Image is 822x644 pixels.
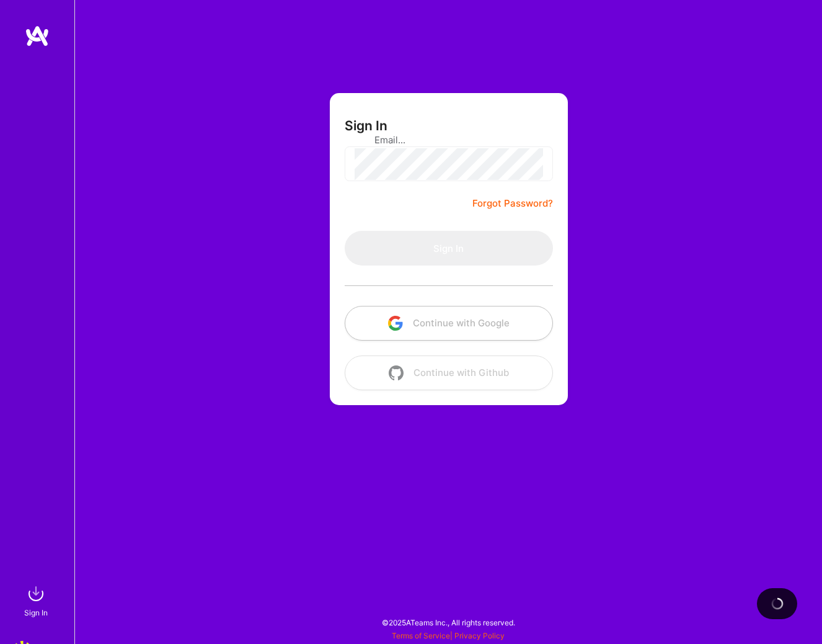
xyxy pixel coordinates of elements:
a: sign inSign In [26,581,48,619]
a: Forgot Password? [472,196,553,211]
h3: Sign In [345,118,387,133]
img: icon [388,316,403,331]
span: | [392,631,505,640]
button: Sign In [345,231,553,266]
img: logo [25,25,50,47]
img: sign in [24,581,48,606]
button: Continue with Google [345,306,553,341]
img: icon [389,365,404,380]
div: Sign In [24,606,48,619]
input: Email... [374,124,523,156]
img: loading [771,597,784,610]
a: Terms of Service [392,631,450,640]
button: Continue with Github [345,356,553,390]
a: Privacy Policy [454,631,505,640]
